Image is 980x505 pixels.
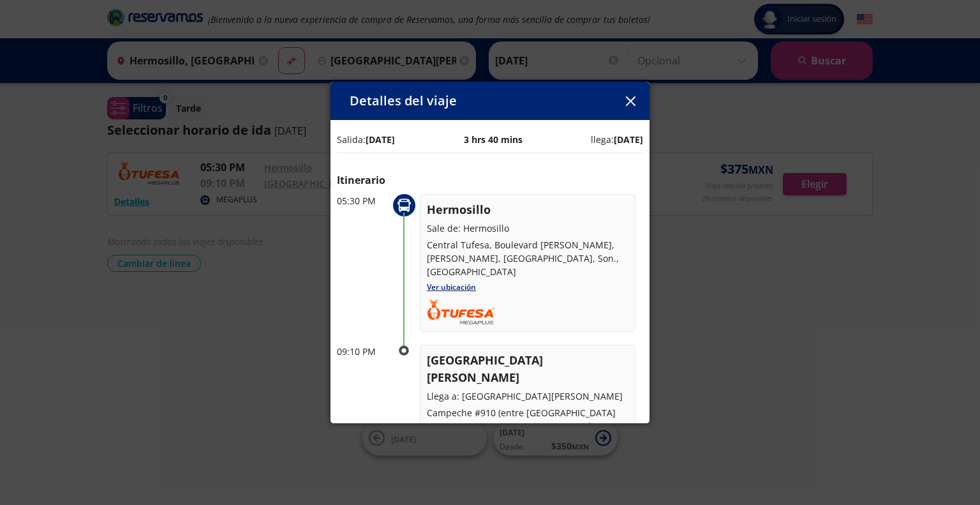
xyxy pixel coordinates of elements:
[427,282,476,292] a: Ver ubicación
[427,298,495,325] img: TUFESA_MEGAPLUS.png
[464,133,523,146] p: 3 hrs 40 mins
[427,238,628,278] p: Central Tufesa, Boulevard [PERSON_NAME], [PERSON_NAME], [GEOGRAPHIC_DATA], Son., [GEOGRAPHIC_DATA]
[366,133,395,146] b: [DATE]
[337,345,388,358] p: 09:10 PM
[427,201,628,218] p: Hermosillo
[337,133,395,146] p: Salida:
[614,133,643,146] b: [DATE]
[337,172,643,188] p: Itinerario
[350,91,457,110] p: Detalles del viaje
[427,352,628,386] p: [GEOGRAPHIC_DATA][PERSON_NAME]
[427,222,628,235] p: Sale de: Hermosillo
[427,406,628,460] p: Campeche #910 (entre [GEOGRAPHIC_DATA][PERSON_NAME][PERSON_NAME]), Col. Sochiloa CP 85150Teléfono...
[591,133,643,146] p: llega:
[427,389,628,403] p: Llega a: [GEOGRAPHIC_DATA][PERSON_NAME]
[337,194,388,207] p: 05:30 PM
